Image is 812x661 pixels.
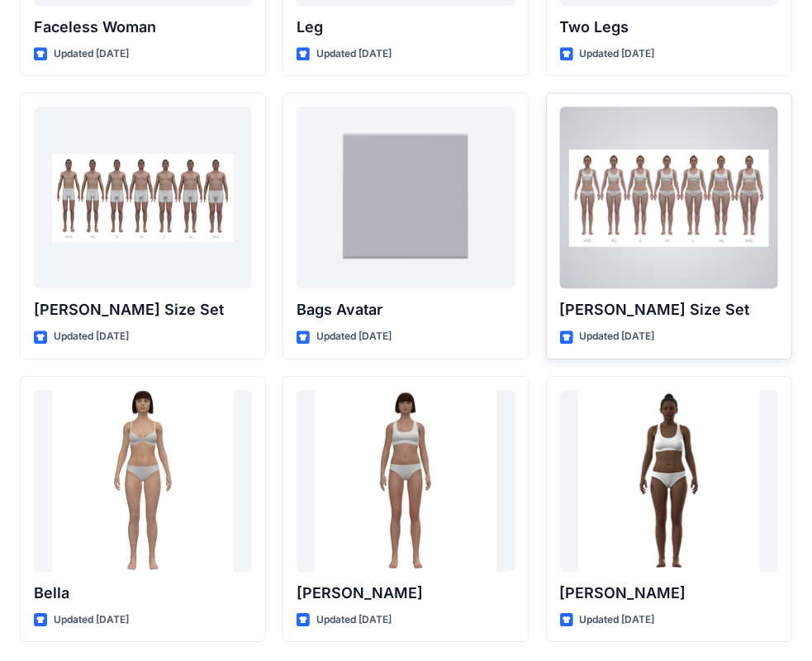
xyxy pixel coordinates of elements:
a: Bags Avatar [297,107,515,288]
a: Oliver Size Set [34,107,252,288]
p: [PERSON_NAME] [297,582,515,605]
p: Updated [DATE] [316,45,392,63]
p: [PERSON_NAME] Size Set [34,298,252,321]
p: Updated [DATE] [580,45,655,63]
p: Two Legs [560,16,778,39]
p: Updated [DATE] [580,611,655,629]
p: Faceless Woman [34,16,252,39]
p: [PERSON_NAME] Size Set [560,298,778,321]
a: Olivia Size Set [560,107,778,288]
p: [PERSON_NAME] [560,582,778,605]
p: Leg [297,16,515,39]
a: Gabrielle [560,390,778,572]
p: Updated [DATE] [54,611,129,629]
p: Updated [DATE] [316,328,392,345]
p: Updated [DATE] [54,328,129,345]
p: Bags Avatar [297,298,515,321]
p: Bella [34,582,252,605]
p: Updated [DATE] [316,611,392,629]
p: Updated [DATE] [54,45,129,63]
p: Updated [DATE] [580,328,655,345]
a: Emma [297,390,515,572]
a: Bella [34,390,252,572]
